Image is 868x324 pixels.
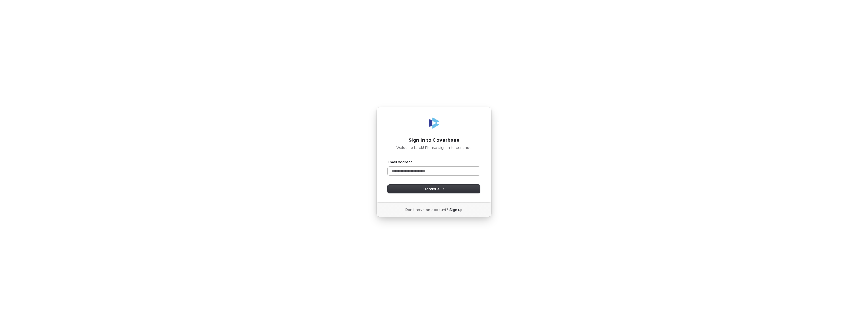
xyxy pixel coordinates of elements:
[423,186,445,191] span: Continue
[388,159,412,164] label: Email address
[388,185,480,193] button: Continue
[405,207,448,212] span: Don’t have an account?
[449,207,463,212] a: Sign up
[388,137,480,144] h1: Sign in to Coverbase
[388,145,480,150] p: Welcome back! Please sign in to continue
[427,116,441,130] img: Coverbase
